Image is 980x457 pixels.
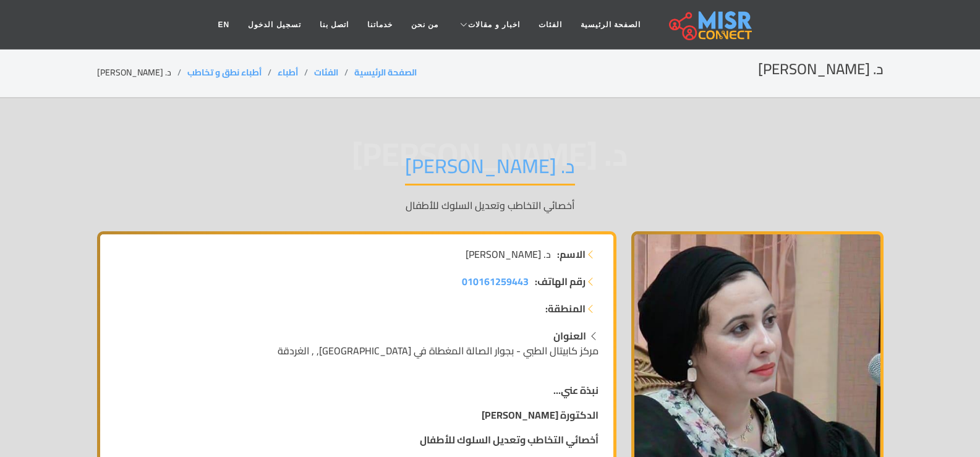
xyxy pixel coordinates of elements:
a: الصفحة الرئيسية [354,64,417,80]
li: د. [PERSON_NAME] [97,66,187,79]
a: أطباء [278,64,298,80]
p: أخصائي التخاطب وتعديل السلوك للأطفال [97,198,884,213]
a: 010161259443 [462,274,529,289]
span: د. [PERSON_NAME] [466,247,551,262]
span: 010161259443 [462,272,529,291]
h2: د. [PERSON_NAME] [758,61,884,79]
a: اخبار و مقالات [448,13,529,36]
strong: أخصائي التخاطب وتعديل السلوك للأطفال [420,430,599,449]
a: EN [209,13,239,36]
a: خدماتنا [358,13,402,36]
a: من نحن [402,13,448,36]
img: main.misr_connect [669,9,752,40]
a: تسجيل الدخول [239,13,310,36]
strong: الدكتورة [PERSON_NAME] [482,406,599,424]
a: الصفحة الرئيسية [571,13,650,36]
a: أطباء نطق و تخاطب [187,64,262,80]
span: اخبار و مقالات [468,19,520,30]
strong: رقم الهاتف: [535,274,586,289]
a: اتصل بنا [310,13,358,36]
span: مركز كابيتال الطبي - بجوار الصالة المغطاة في [GEOGRAPHIC_DATA], , الغردقة [278,341,599,360]
a: الفئات [529,13,571,36]
strong: نبذة عني... [553,381,599,399]
strong: المنطقة: [545,301,586,316]
h1: د. [PERSON_NAME] [405,154,575,186]
strong: العنوان [553,327,586,345]
a: الفئات [314,64,338,80]
strong: الاسم: [557,247,586,262]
